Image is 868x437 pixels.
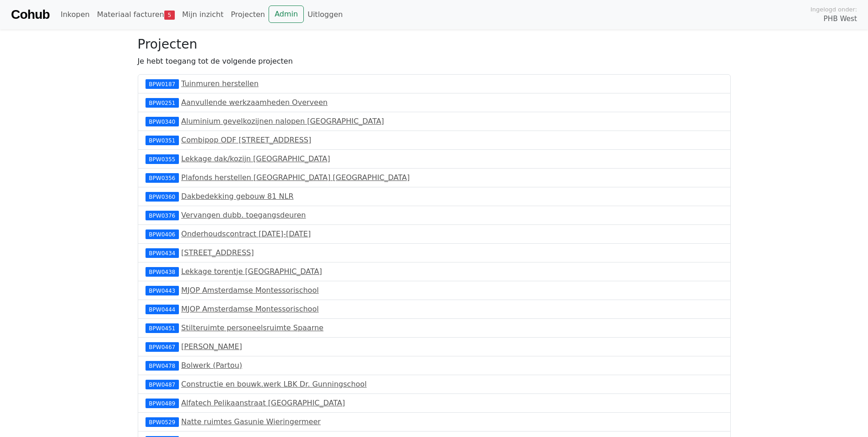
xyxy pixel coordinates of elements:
[269,5,304,23] a: Admin
[181,342,242,351] a: [PERSON_NAME]
[181,267,322,276] a: Lekkage torentje [GEOGRAPHIC_DATA]
[181,361,242,370] a: Bolwerk (Partou)
[181,229,311,238] a: Onderhoudscontract [DATE]-[DATE]
[146,399,179,408] div: BPW0489
[810,5,857,14] span: Ingelogd onder:
[181,399,345,407] a: Alfatech Pelikaanstraat [GEOGRAPHIC_DATA]
[146,323,179,333] div: BPW0451
[181,323,323,332] a: Stilteruimte personeelsruimte Spaarne
[146,154,179,164] div: BPW0355
[181,248,254,257] a: [STREET_ADDRESS]
[146,173,179,182] div: BPW0356
[181,192,293,201] a: Dakbedekking gebouw 81 NLR
[181,79,259,88] a: Tuinmuren herstellen
[11,4,49,26] a: Cohub
[146,211,179,220] div: BPW0376
[146,286,179,295] div: BPW0443
[181,305,319,313] a: MJOP Amsterdamse Montessorischool
[146,192,179,201] div: BPW0360
[93,5,178,24] a: Materiaal facturen5
[164,11,175,20] span: 5
[146,248,179,257] div: BPW0434
[146,79,179,88] div: BPW0187
[146,417,179,426] div: BPW0529
[146,361,179,370] div: BPW0478
[138,37,731,52] h3: Projecten
[181,211,306,219] a: Vervangen dubb. toegangsdeuren
[181,117,384,126] a: Aluminium gevelkozijnen nalopen [GEOGRAPHIC_DATA]
[227,5,269,24] a: Projecten
[824,14,857,24] span: PHB West
[181,417,321,426] a: Natte ruimtes Gasunie Wieringermeer
[146,342,179,351] div: BPW0467
[181,136,311,144] a: Combipop ODF [STREET_ADDRESS]
[138,56,731,67] p: Je hebt toegang tot de volgende projecten
[181,154,330,163] a: Lekkage dak/kozijn [GEOGRAPHIC_DATA]
[181,286,319,295] a: MJOP Amsterdamse Montessorischool
[181,98,328,107] a: Aanvullende werkzaamheden Overveen
[146,305,179,314] div: BPW0444
[146,267,179,276] div: BPW0438
[304,5,346,24] a: Uitloggen
[146,229,179,239] div: BPW0406
[146,98,179,107] div: BPW0251
[178,5,227,24] a: Mijn inzicht
[181,173,410,182] a: Plafonds herstellen [GEOGRAPHIC_DATA] [GEOGRAPHIC_DATA]
[146,136,179,145] div: BPW0351
[57,5,93,24] a: Inkopen
[146,380,179,389] div: BPW0487
[181,380,367,388] a: Constructie en bouwk.werk LBK Dr. Gunningschool
[146,117,179,126] div: BPW0340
